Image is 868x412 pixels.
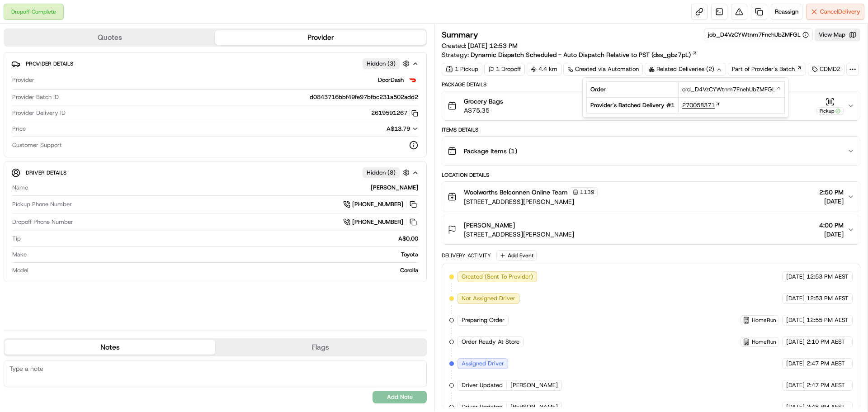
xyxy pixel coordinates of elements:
span: Tip [12,235,21,243]
span: Dropoff Phone Number [12,218,73,226]
span: Preparing Order [462,316,505,324]
span: [DATE] [819,230,844,239]
div: Items Details [442,126,860,133]
button: 2619591267 [371,109,418,117]
h3: Summary [442,31,478,39]
div: Related Deliveries (2) [645,63,726,76]
button: Provider DetailsHidden (3) [11,56,419,71]
div: Strategy: [442,50,698,59]
div: Corolla [32,266,418,275]
button: Grocery BagsA$75.35Pickup [442,91,860,120]
div: A$0.00 [24,235,418,243]
span: Hidden ( 3 ) [367,60,396,68]
span: d0843716bbf49fe97bfbc231a502add2 [310,93,418,101]
a: Dynamic Dispatch Scheduled - Auto Dispatch Relative to PST (dss_gbz7pL) [471,50,698,59]
button: [PERSON_NAME][STREET_ADDRESS][PERSON_NAME]4:00 PM[DATE] [442,215,860,244]
span: Driver Updated [462,381,503,389]
span: [DATE] [786,381,805,389]
span: [STREET_ADDRESS][PERSON_NAME] [464,197,598,206]
td: Provider's Batched Delivery # 1 [587,98,679,114]
div: Pickup [816,107,844,115]
td: Order [587,82,679,98]
span: Customer Support [12,141,62,149]
span: Cancel Delivery [820,8,860,16]
div: Location Details [442,171,860,179]
span: Not Assigned Driver [462,294,515,303]
span: [DATE] [786,403,805,411]
a: [PHONE_NUMBER] [343,217,418,227]
span: Dynamic Dispatch Scheduled - Auto Dispatch Relative to PST (dss_gbz7pL) [471,50,691,59]
button: CancelDelivery [806,4,864,20]
span: Provider Delivery ID [12,109,66,117]
span: [PERSON_NAME] [464,221,515,230]
span: 2:50 PM [819,188,844,197]
button: Notes [5,340,215,355]
button: Provider [215,30,426,45]
button: A$13.79 [339,125,418,133]
span: [PERSON_NAME] [510,403,558,411]
span: Model [12,266,28,275]
span: HomeRun [752,317,776,324]
span: A$13.79 [387,125,410,133]
span: [DATE] 12:53 PM [468,42,518,50]
button: Pickup [816,97,844,115]
span: [PERSON_NAME] [510,381,558,389]
button: Hidden (3) [363,58,412,69]
span: 12:53 PM AEST [807,273,849,281]
span: Provider Details [26,60,73,67]
span: Driver Updated [462,403,503,411]
a: Created via Automation [563,63,643,76]
button: Package Items (1) [442,137,860,166]
a: Part of Provider's Batch [728,63,806,76]
div: 4.4 km [527,63,561,76]
button: job_D4VzCYWtnm7FnehUbZMFGL [708,31,809,39]
div: Toyota [30,251,418,259]
button: [PHONE_NUMBER] [343,199,418,209]
button: Quotes [5,30,215,45]
span: Package Items ( 1 ) [464,147,517,156]
span: Name [12,184,28,192]
span: Reassign [775,8,798,16]
span: [DATE] [786,360,805,368]
span: [DATE] [786,338,805,346]
span: A$75.35 [464,106,503,115]
button: Hidden (8) [363,167,412,178]
div: 1 Dropoff [484,63,525,76]
div: [PERSON_NAME] [32,184,418,192]
a: 270058371 [682,101,720,109]
span: 12:53 PM AEST [807,294,849,303]
span: 1139 [580,189,594,196]
img: doordash_logo_v2.png [407,75,418,85]
span: 270058371 [682,101,715,109]
span: Grocery Bags [464,97,503,106]
span: 2:10 PM AEST [807,338,845,346]
a: ord_D4VzCYWtnm7FnehUbZMFGL [682,85,781,94]
span: 12:55 PM AEST [807,316,849,324]
span: [PHONE_NUMBER] [352,218,403,226]
span: Woolworths Belconnen Online Team [464,188,568,197]
span: Pickup Phone Number [12,200,72,208]
button: Flags [215,340,426,355]
div: Delivery Activity [442,252,491,259]
span: Price [12,125,26,133]
span: [DATE] [786,273,805,281]
span: [PHONE_NUMBER] [352,200,403,208]
span: 4:00 PM [819,221,844,230]
span: [DATE] [786,316,805,324]
span: 2:47 PM AEST [807,360,845,368]
span: HomeRun [752,338,776,346]
div: CDMD2 [808,63,844,76]
span: Driver Details [26,169,66,176]
button: Add Event [496,250,537,261]
button: View Map [815,28,860,41]
span: [DATE] [819,197,844,206]
span: [DATE] [786,294,805,303]
span: Hidden ( 8 ) [367,169,396,177]
span: Make [12,251,27,259]
button: Reassign [771,4,802,20]
span: [STREET_ADDRESS][PERSON_NAME] [464,230,574,239]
